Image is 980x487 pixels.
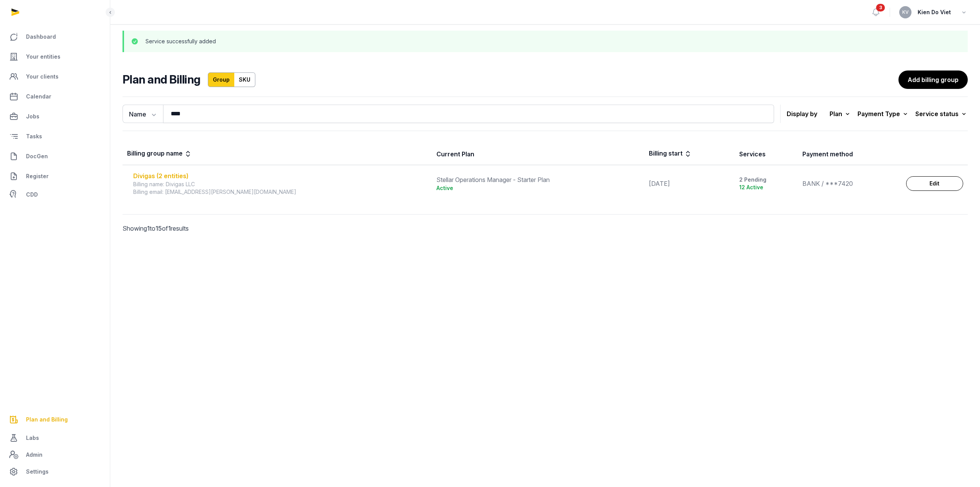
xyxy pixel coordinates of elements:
[6,107,104,126] a: Jobs
[26,112,39,121] span: Jobs
[26,190,38,199] span: CDD
[168,225,171,232] span: 1
[787,108,817,120] p: Display by
[6,87,104,106] a: Calendar
[899,6,911,18] button: KV
[6,147,104,166] a: DocGen
[122,72,200,87] h2: Plan and Billing
[436,149,474,159] div: Current Plan
[234,72,255,87] a: SKU
[26,415,68,424] span: Plan and Billing
[26,467,49,476] span: Settings
[6,67,104,86] a: Your clients
[902,10,909,15] span: KV
[898,71,968,89] a: Add billing group
[147,225,150,232] span: 1
[133,188,427,196] div: Billing email: [EMAIL_ADDRESS][PERSON_NAME][DOMAIN_NAME]
[127,149,192,159] div: Billing group name
[436,184,640,192] div: Active
[26,433,39,443] span: Labs
[644,165,735,202] td: [DATE]
[6,447,104,462] a: Admin
[26,32,56,41] span: Dashboard
[26,92,51,101] span: Calendar
[145,38,216,45] p: Service successfully added
[802,149,853,159] div: Payment method
[739,184,793,191] div: 12 Active
[436,175,640,184] div: Stellar Operations Manager - Starter Plan
[6,28,104,46] a: Dashboard
[6,48,104,66] a: Your entities
[649,149,692,159] div: Billing start
[739,149,766,159] div: Services
[155,225,162,232] span: 15
[133,171,427,180] div: Divigas (2 entities)
[918,8,951,17] span: Kien Do Viet
[26,132,42,141] span: Tasks
[6,429,104,447] a: Labs
[915,108,968,119] div: Service status
[830,108,851,119] div: Plan
[876,4,885,11] span: 3
[6,167,104,185] a: Register
[6,410,104,429] a: Plan and Billing
[6,187,104,202] a: CDD
[26,450,42,459] span: Admin
[133,180,427,188] div: Billing name: Divigas LLC
[26,172,49,181] span: Register
[122,215,325,242] p: Showing to of results
[6,127,104,146] a: Tasks
[906,176,963,191] a: Edit
[6,462,104,481] a: Settings
[739,176,793,184] div: 2 Pending
[26,152,48,161] span: DocGen
[26,52,60,61] span: Your entities
[122,105,163,123] button: Name
[857,108,909,119] div: Payment Type
[208,72,235,87] a: Group
[26,72,59,81] span: Your clients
